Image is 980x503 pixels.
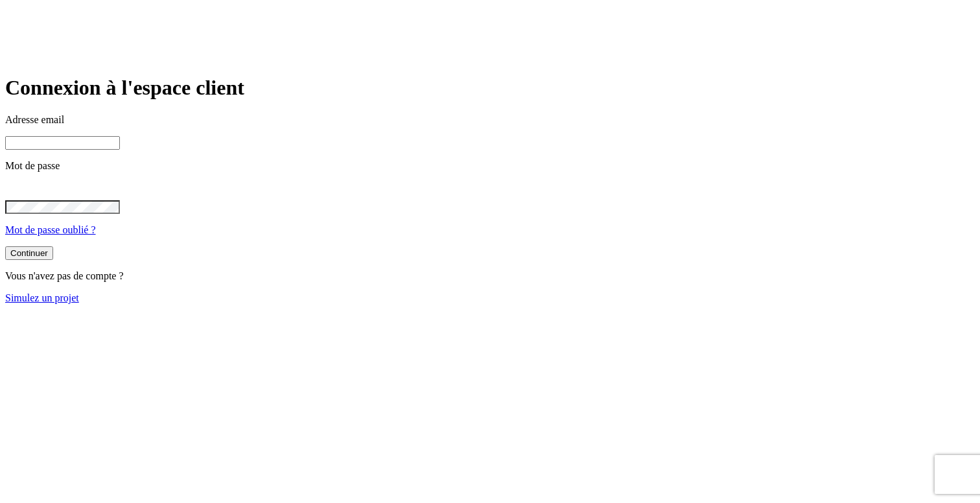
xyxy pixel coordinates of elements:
[5,246,53,260] button: Continuer
[5,270,975,282] p: Vous n'avez pas de compte ?
[5,160,975,172] p: Mot de passe
[5,292,79,303] a: Simulez un projet
[5,76,975,100] h1: Connexion à l'espace client
[5,114,975,126] p: Adresse email
[5,224,96,235] a: Mot de passe oublié ?
[10,248,48,258] div: Continuer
